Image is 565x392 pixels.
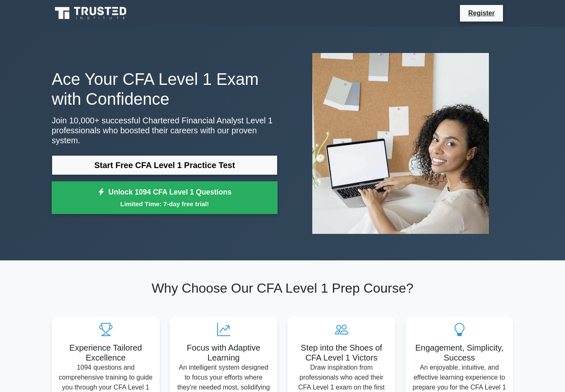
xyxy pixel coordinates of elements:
[52,155,278,175] a: Start Free CFA Level 1 Practice Test
[58,343,153,363] h5: Experience Tailored Excellence
[176,343,271,363] h5: Focus with Adaptive Learning
[62,199,267,209] small: Limited Time: 7-day free trial!
[463,8,500,18] a: Register
[52,69,278,109] h1: Ace Your CFA Level 1 Exam with Confidence
[294,343,389,363] h5: Step into the Shoes of CFA Level 1 Victors
[52,181,278,214] a: Unlock 1094 CFA Level 1 QuestionsLimited Time: 7-day free trial!
[52,115,278,145] p: Join 10,000+ successful Chartered Financial Analyst Level 1 professionals who boosted their caree...
[412,343,507,363] h5: Engagement, Simplicity, Success
[52,280,513,296] h2: Why Choose Our CFA Level 1 Prep Course?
